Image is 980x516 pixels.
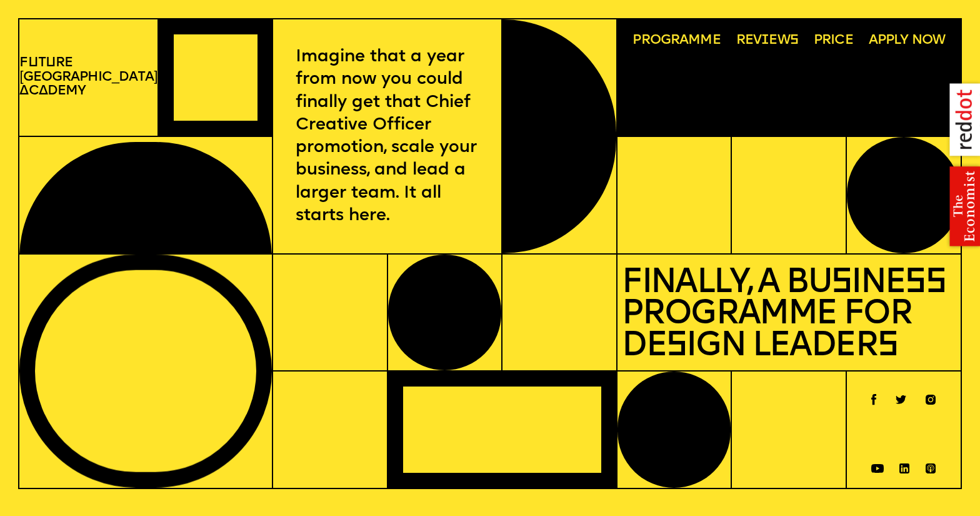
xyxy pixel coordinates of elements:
[899,459,910,470] a: Linkedin
[871,390,876,401] a: Facebook
[632,34,720,48] span: Programme
[926,390,936,401] a: Instagram
[761,34,769,47] span: i
[19,56,157,99] a: Future[GEOGRAPHIC_DATA]Academy
[46,56,56,69] span: u
[39,84,47,98] span: a
[19,56,157,99] p: F t re [GEOGRAPHIC_DATA] c demy
[871,459,884,468] a: Youtube
[622,263,956,363] p: Finally, a Business Programme for Design Leaders
[296,46,479,227] p: Imagine that a year from now you could finally get that Chief Creative Officer promotion, scale y...
[28,56,38,69] span: u
[869,34,945,48] span: Apply now
[19,84,28,98] span: A
[736,34,798,48] span: Rev ews
[896,390,906,399] a: Twitter
[939,73,980,166] img: reddot
[939,161,980,253] img: the economist
[926,459,936,469] a: Spotify
[814,34,853,48] span: Price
